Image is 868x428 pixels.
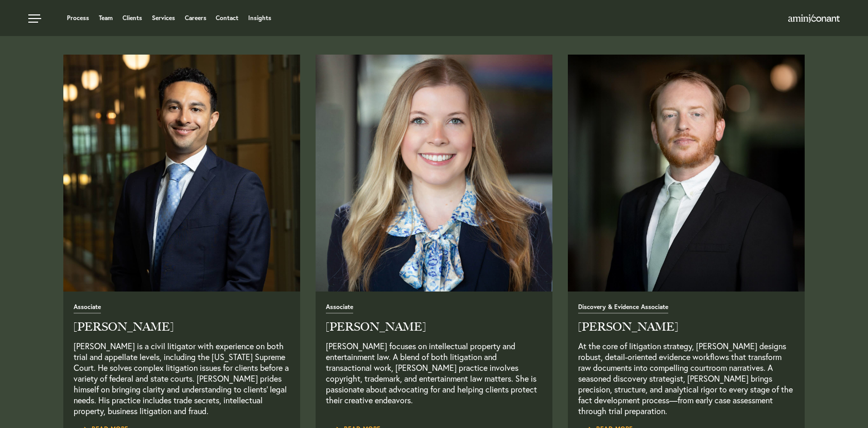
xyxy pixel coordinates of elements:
[310,48,559,297] img: AC-Headshot-New-New.jpg
[326,302,542,416] a: Read Full Bio
[568,55,805,292] img: ac-headshot-ben.jpg
[248,15,271,21] a: Insights
[74,321,290,333] h2: [PERSON_NAME]
[216,15,238,21] a: Contact
[185,15,206,21] a: Careers
[67,15,89,21] a: Process
[74,304,101,314] span: Associate
[316,55,552,292] a: Read Full Bio
[788,15,840,23] a: Home
[578,321,794,333] h2: [PERSON_NAME]
[74,340,290,416] p: [PERSON_NAME] is a civil litigator with experience on both trial and appellate levels, including ...
[123,15,142,21] a: Clients
[63,55,300,292] a: Read Full Bio
[578,302,794,416] a: Read Full Bio
[326,340,542,416] p: [PERSON_NAME] focuses on intellectual property and entertainment law. A blend of both litigation ...
[578,340,794,416] p: At the core of litigation strategy, [PERSON_NAME] designs robust, detail-oriented evidence workfl...
[788,14,840,23] img: Amini & Conant
[99,15,113,21] a: Team
[152,15,175,21] a: Services
[326,304,353,314] span: Associate
[568,55,805,292] a: Read Full Bio
[326,321,542,333] h2: [PERSON_NAME]
[578,304,668,314] span: Discovery & Evidence Associate
[74,302,290,416] a: Read Full Bio
[63,55,300,292] img: AC-Headshot-josheames.jpg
